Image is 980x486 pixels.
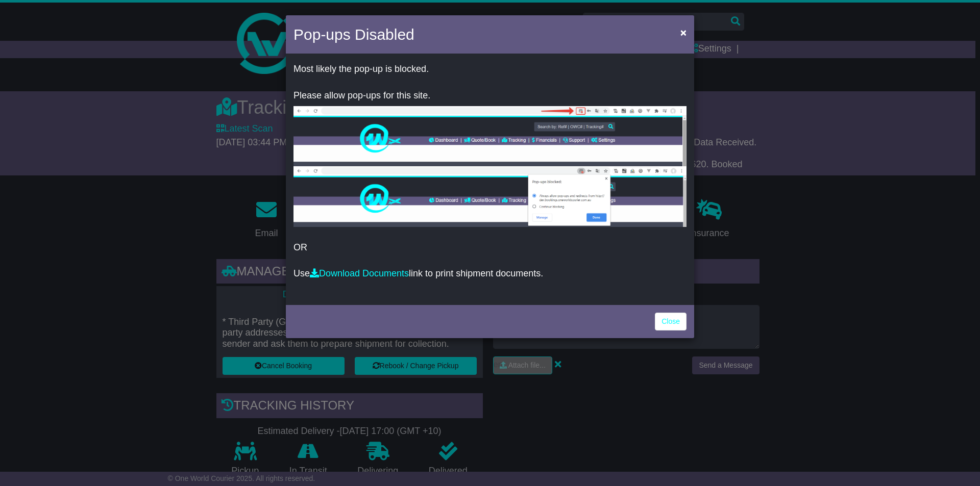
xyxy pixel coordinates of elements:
[293,106,687,166] img: allow-popup-1.png
[293,64,687,75] p: Most likely the pop-up is blocked.
[293,23,414,46] h4: Pop-ups Disabled
[680,27,687,38] span: ×
[655,313,687,330] a: Close
[293,268,687,279] p: Use link to print shipment documents.
[286,56,694,302] div: OR
[675,22,692,43] button: Close
[293,90,687,101] p: Please allow pop-ups for this site.
[310,268,409,278] a: Download Documents
[293,166,687,227] img: allow-popup-2.png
